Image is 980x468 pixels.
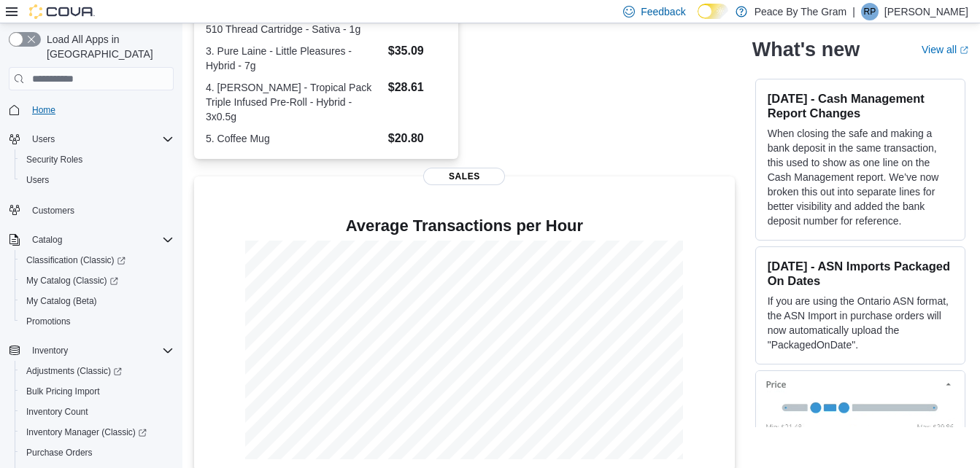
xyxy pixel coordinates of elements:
span: Promotions [20,313,174,330]
dt: 5. Coffee Mug [206,131,382,146]
span: Promotions [26,316,71,327]
span: Load All Apps in [GEOGRAPHIC_DATA] [41,32,174,61]
span: Catalog [26,231,174,249]
dd: $35.09 [388,42,447,60]
a: Bulk Pricing Import [20,383,106,400]
a: My Catalog (Classic) [20,272,124,289]
a: Classification (Classic) [15,250,180,270]
span: Inventory [26,342,174,359]
button: Users [3,129,180,149]
span: Classification (Classic) [20,251,174,269]
span: Dark Mode [698,19,698,20]
p: If you are using the Ontario ASN format, the ASN Import in purchase orders will now automatically... [768,294,953,352]
span: Inventory Manager (Classic) [20,424,174,441]
span: Feedback [641,4,685,19]
span: Users [32,133,55,145]
h3: [DATE] - ASN Imports Packaged On Dates [768,259,953,288]
img: Cova [29,4,95,19]
span: RP [864,3,876,20]
button: Users [26,130,61,148]
p: When closing the safe and making a bank deposit in the same transaction, this used to show as one... [768,126,953,228]
span: Inventory Count [20,403,174,421]
p: [PERSON_NAME] [884,3,968,20]
dd: $28.61 [388,79,447,96]
a: Customers [26,202,80,219]
button: Customers [3,199,180,220]
button: Security Roles [15,149,180,170]
span: Bulk Pricing Import [20,383,174,400]
a: Inventory Manager (Classic) [15,422,180,442]
span: Purchase Orders [26,447,93,459]
a: Users [20,171,55,189]
p: Peace By The Gram [755,3,847,20]
p: | [852,3,855,20]
span: Classification (Classic) [26,254,126,266]
span: Security Roles [26,154,82,165]
dt: 3. Pure Laine - Little Pleasures - Hybrid - 7g [206,44,382,73]
span: My Catalog (Beta) [26,295,97,307]
span: Customers [32,205,74,217]
button: Users [15,170,180,190]
a: View allExternal link [922,44,968,55]
span: Bulk Pricing Import [26,386,100,397]
div: Rob Pranger [861,3,879,20]
span: Security Roles [20,151,174,168]
span: My Catalog (Classic) [20,272,174,289]
span: Users [20,171,174,189]
a: Adjustments (Classic) [15,361,180,381]
a: My Catalog (Classic) [15,270,180,291]
a: Classification (Classic) [20,251,131,269]
span: Customers [26,200,174,219]
span: Users [26,174,49,186]
button: Catalog [26,231,68,249]
h2: What's new [752,38,860,61]
a: Adjustments (Classic) [20,362,128,380]
svg: External link [960,46,968,55]
button: Inventory [26,342,74,359]
dt: 4. [PERSON_NAME] - Tropical Pack Triple Infused Pre-Roll - Hybrid - 3x0.5g [206,80,382,124]
span: Inventory Manager (Classic) [26,426,147,438]
span: Home [26,101,174,119]
a: My Catalog (Beta) [20,292,103,310]
a: Inventory Count [20,403,94,421]
button: Home [3,99,180,120]
a: Promotions [20,313,77,330]
span: Sales [423,168,505,185]
span: Adjustments (Classic) [20,362,174,380]
a: Inventory Manager (Classic) [20,424,153,441]
dd: $20.80 [388,130,447,147]
button: Inventory Count [15,402,180,422]
h4: Average Transactions per Hour [206,217,723,235]
a: Purchase Orders [20,444,99,461]
button: My Catalog (Beta) [15,291,180,311]
button: Catalog [3,230,180,250]
a: Home [26,101,61,119]
h3: [DATE] - Cash Management Report Changes [768,91,953,120]
span: Users [26,130,174,148]
button: Promotions [15,311,180,332]
button: Bulk Pricing Import [15,381,180,402]
span: My Catalog (Beta) [20,292,174,310]
span: Adjustments (Classic) [26,365,122,377]
span: Purchase Orders [20,444,174,461]
button: Inventory [3,340,180,361]
span: My Catalog (Classic) [26,275,118,286]
span: Home [32,104,55,116]
input: Dark Mode [698,4,728,19]
span: Catalog [32,234,62,246]
a: Security Roles [20,151,88,168]
span: Inventory [32,345,68,356]
span: Inventory Count [26,406,88,418]
button: Purchase Orders [15,442,180,463]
